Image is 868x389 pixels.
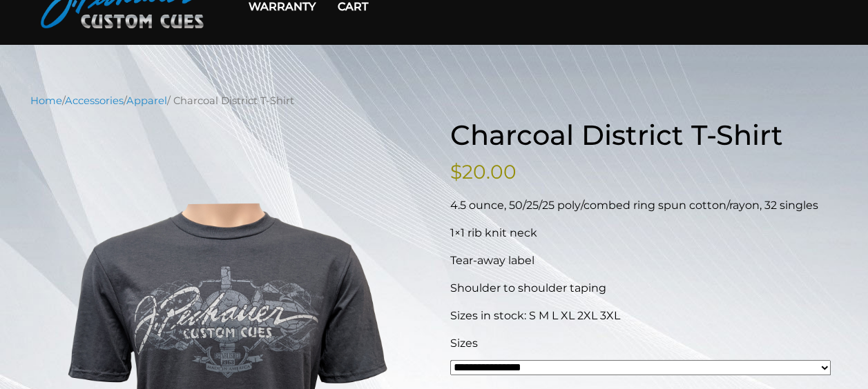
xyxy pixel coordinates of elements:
[126,94,167,107] a: Apparel
[450,197,838,214] p: 4.5 ounce, 50/25/25 poly/combed ring spun cotton/rayon, 32 singles
[450,252,838,269] p: Tear-away label
[450,308,838,324] p: Sizes in stock: S M L XL 2XL 3XL
[450,160,462,183] span: $
[450,337,478,350] span: Sizes
[450,225,838,241] p: 1×1 rib knit neck
[30,93,838,108] nav: Breadcrumb
[450,280,838,297] p: Shoulder to shoulder taping
[450,160,517,183] bdi: 20.00
[30,94,62,107] a: Home
[65,94,124,107] a: Accessories
[450,119,838,152] h1: Charcoal District T-Shirt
